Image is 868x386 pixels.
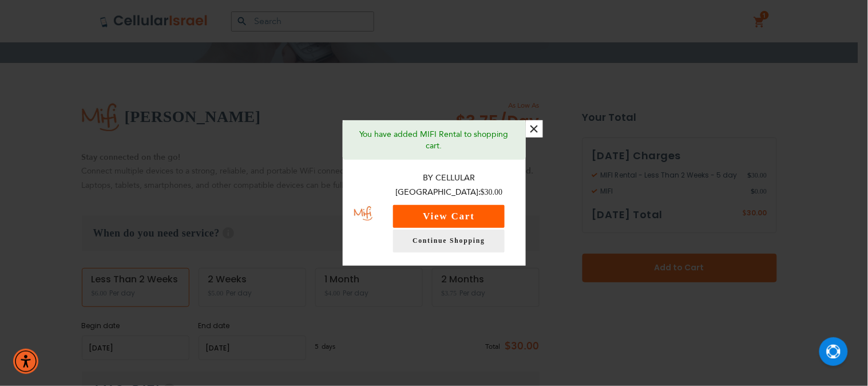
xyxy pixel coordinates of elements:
button: × [526,120,543,137]
p: You have added MIFI Rental to shopping cart. [351,129,517,152]
button: View Cart [393,205,505,228]
span: $30.00 [481,188,503,196]
p: By Cellular [GEOGRAPHIC_DATA]: [384,171,514,199]
div: Accessibility Menu [13,349,38,374]
a: Continue Shopping [393,230,505,253]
